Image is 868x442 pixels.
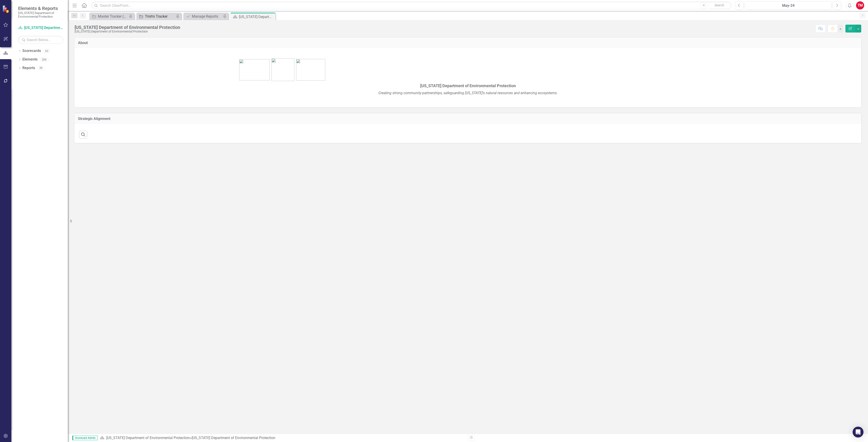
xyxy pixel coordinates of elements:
div: [US_STATE] Department of Environmental Protection [239,14,274,20]
img: FL-DEP-LOGO-color-sam%20v4.jpg [271,58,294,81]
a: [US_STATE] Department of Environmental Protection [18,25,63,30]
h3: Strategic Alignment [78,117,858,121]
small: [US_STATE] Department of Environmental Protection [18,11,63,19]
span: Search [715,3,724,7]
div: [US_STATE] Department of Environmental Protection [192,436,275,440]
button: Search [708,2,731,9]
div: [US_STATE] Department of Environmental Protection [75,25,180,30]
img: bhsp1.png [239,59,270,80]
a: Elements [22,57,38,62]
a: Scorecards [22,48,41,54]
div: 39 [37,66,45,70]
span: Elements & Reports [18,6,63,11]
div: 206 [40,58,49,61]
a: Master Tracker (External) [90,14,128,19]
input: Search ClearPoint... [92,2,732,9]
div: Manage Reports [192,14,222,19]
div: Open Intercom Messenger [853,427,863,437]
div: Trish's Tracker [145,14,175,19]
a: [US_STATE] Department of Environmental Protection [106,436,190,440]
div: [US_STATE] Department of Environmental Protection [75,30,180,33]
h3: About [78,41,858,45]
img: ClearPoint Strategy [2,5,10,13]
div: » [100,435,465,441]
a: Reports [22,65,35,71]
span: Scorecard Admin [72,436,98,440]
a: Trish's Tracker [137,14,175,19]
div: May-24 [746,3,830,8]
button: TM [856,1,864,9]
input: Search Below... [18,36,63,44]
a: Manage Reports [184,14,222,19]
em: Creating strong community partnerships, safeguarding [US_STATE]'s natural resources and enhancing... [378,91,558,95]
img: bird1.png [296,59,325,81]
div: 63 [43,49,50,53]
div: Master Tracker (External) [98,14,128,19]
span: [US_STATE] Department of Environmental Protection [420,83,516,88]
button: May-24 [745,1,832,9]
